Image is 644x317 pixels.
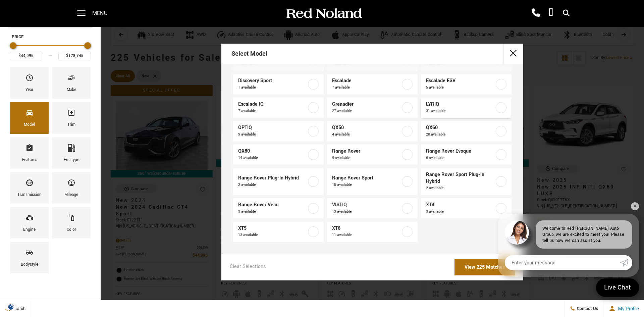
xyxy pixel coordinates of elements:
a: Range Rover Evoque6 available [421,145,512,165]
span: 2 available [426,61,494,67]
span: 9 available [332,155,400,161]
span: 20 available [426,131,494,138]
span: 1 available [332,61,400,67]
button: close [503,44,523,64]
span: Mileage [67,177,75,191]
img: Red Noland Auto Group [285,8,362,19]
span: Escalade ESV [426,77,494,84]
a: Clear Selections [230,263,266,271]
div: Engine [23,226,36,233]
span: QX60 [426,124,494,131]
section: Click to Open Cookie Consent Modal [3,303,19,310]
span: 9 available [238,131,307,138]
div: Price [10,40,91,60]
span: Engine [25,212,34,226]
div: BodystyleBodystyle [10,242,49,273]
button: Open user profile menu [604,300,644,317]
span: XT5 [238,225,307,232]
span: 5 available [238,61,307,67]
span: Live Chat [601,283,634,292]
div: FeaturesFeatures [10,137,49,169]
span: Range Rover [332,148,400,155]
a: Escalade ESV5 available [421,74,512,94]
img: Agent profile photo [505,220,529,245]
a: VISTIQ13 available [327,198,418,218]
span: OPTIQ [238,124,307,131]
span: 13 available [238,232,307,239]
a: Range Rover Sport15 available [327,168,418,195]
a: LYRIQ31 available [421,98,512,118]
a: Discovery Sport1 available [233,74,324,94]
a: XT43 available [421,198,512,218]
div: Maximum Price [84,42,91,49]
a: QX8014 available [233,145,324,165]
span: 7 available [332,84,400,91]
span: QX50 [332,124,400,131]
div: Trim [67,121,75,128]
span: My Profile [615,306,639,311]
div: EngineEngine [10,207,49,239]
a: Range Rover9 available [327,145,418,165]
span: 1 available [238,84,307,91]
div: Bodystyle [21,261,38,268]
span: 15 available [332,181,400,188]
span: Year [25,72,34,86]
a: Range Rover Sport Plug-in Hybrid2 available [421,168,512,195]
span: 6 available [426,155,494,161]
div: Mileage [64,191,78,199]
div: MileageMileage [52,172,91,204]
a: Escalade7 available [327,74,418,94]
a: Range Rover Velar3 available [233,198,324,218]
span: Range Rover Evoque [426,148,494,155]
span: Range Rover Plug-In Hybrid [238,175,307,181]
span: 13 available [332,208,400,215]
div: ColorColor [52,207,91,239]
span: XT4 [426,202,494,208]
a: View 225 Matches [454,259,515,275]
span: Color [67,212,75,226]
input: Enter your message [505,255,620,270]
span: Bodystyle [25,247,34,261]
input: Maximum [58,52,91,60]
span: LYRIQ [426,101,494,108]
a: Live Chat [596,278,639,297]
div: Minimum Price [10,42,16,49]
span: 11 available [332,232,400,239]
div: Color [67,226,76,233]
span: Trim [67,107,75,121]
span: Make [67,72,75,86]
span: 5 available [426,84,494,91]
a: XT513 available [233,222,324,242]
div: TransmissionTransmission [10,172,49,204]
span: Model [25,107,34,121]
span: QX80 [238,148,307,155]
div: TrimTrim [52,102,91,134]
a: XT611 available [327,222,418,242]
div: Fueltype [64,156,79,164]
a: QX6020 available [421,121,512,141]
a: Grenadier27 available [327,98,418,118]
span: 2 available [426,185,494,192]
a: OPTIQ9 available [233,121,324,141]
div: FueltypeFueltype [52,137,91,169]
span: Contact Us [575,306,598,312]
div: ModelModel [10,102,49,134]
div: Features [22,156,37,164]
span: Discovery Sport [238,77,307,84]
span: 7 available [238,108,307,114]
span: VISTIQ [332,202,400,208]
h5: Price [12,34,89,40]
span: Range Rover Sport Plug-in Hybrid [426,171,494,185]
div: MakeMake [52,67,91,99]
span: 27 available [332,108,400,114]
span: 3 available [238,208,307,215]
span: XT6 [332,225,400,232]
a: Submit [620,255,632,270]
img: Opt-Out Icon [3,303,19,310]
h2: Select Model [231,44,267,63]
span: 2 available [238,181,307,188]
a: Range Rover Plug-In Hybrid2 available [233,168,324,195]
a: Escalade IQ7 available [233,98,324,118]
div: Transmission [17,191,42,199]
span: Escalade IQ [238,101,307,108]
